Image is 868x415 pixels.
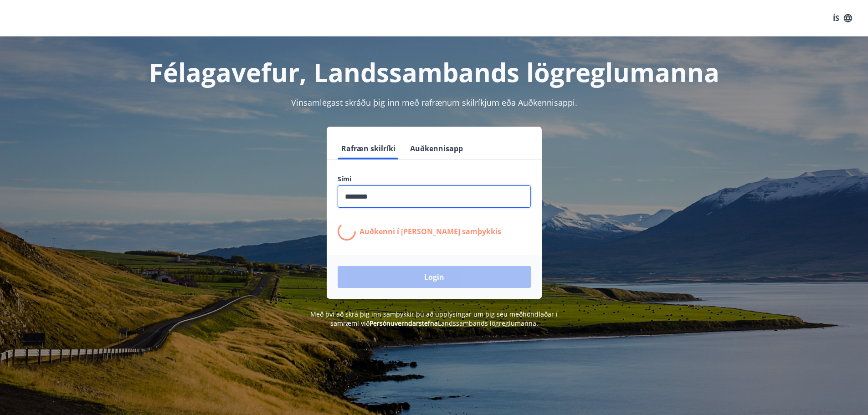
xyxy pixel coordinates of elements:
[338,138,399,159] button: Rafræn skilríki
[291,97,577,108] span: Vinsamlegast skráðu þig inn með rafrænum skilríkjum eða Auðkennisappi.
[406,138,467,159] button: Auðkennisapp
[828,10,857,26] button: ÍS
[370,319,438,328] a: Persónuverndarstefna
[338,174,531,184] label: Sími
[310,310,558,328] span: Með því að skrá þig inn samþykkir þú að upplýsingar um þig séu meðhöndlaðar í samræmi við Landssa...
[360,226,501,236] p: Auðkenni í [PERSON_NAME] samþykkis
[117,55,751,89] h1: Félagavefur, Landssambands lögreglumanna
